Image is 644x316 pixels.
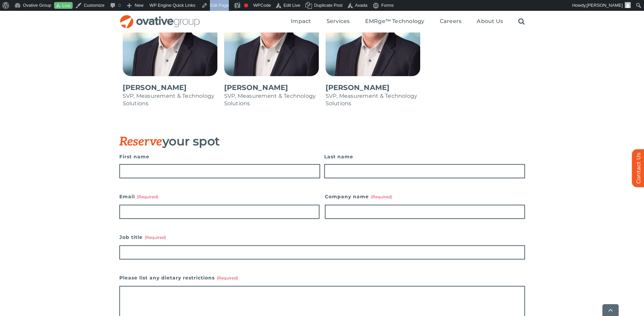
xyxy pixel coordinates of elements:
[324,152,525,161] label: Last name
[119,232,525,242] label: Job title
[326,83,420,92] p: [PERSON_NAME]
[291,18,311,25] a: Impact
[217,275,238,280] span: (Required)
[137,194,158,199] span: (Required)
[54,2,73,9] a: Live
[327,18,350,25] a: Services
[365,18,425,25] span: EMRge™ Technology
[518,18,525,25] a: Search
[365,18,425,25] a: EMRge™ Technology
[119,14,200,21] a: OG_Full_horizontal_RGB
[371,194,392,199] span: (Required)
[587,3,623,8] span: [PERSON_NAME]
[440,18,462,25] span: Careers
[224,92,319,107] p: SVP, Measurement & Technology Solutions
[123,83,217,92] p: [PERSON_NAME]
[327,18,350,25] span: Services
[291,11,525,32] nav: Menu
[145,235,166,240] span: (Required)
[224,83,319,92] p: [PERSON_NAME]
[123,92,217,107] p: SVP, Measurement & Technology Solutions
[244,3,248,7] div: Focus keyphrase not set
[326,92,420,107] p: SVP, Measurement & Technology Solutions
[477,18,503,25] span: About Us
[440,18,462,25] a: Careers
[119,273,525,283] label: Please list any dietary restrictions
[291,18,311,25] span: Impact
[119,134,491,149] h3: your spot
[477,18,503,25] a: About Us
[119,134,162,149] span: Reserve
[119,192,319,201] label: Email
[119,152,320,161] label: First name
[325,192,525,201] label: Company name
